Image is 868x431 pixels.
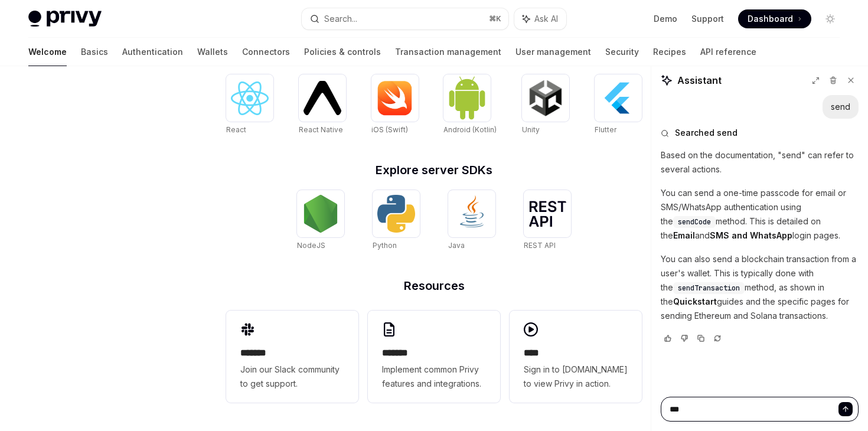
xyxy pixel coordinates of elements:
[678,283,740,293] span: sendTransaction
[395,38,501,66] a: Transaction management
[240,363,344,391] span: Join our Slack community to get support.
[710,230,792,240] strong: SMS and WhatsApp
[376,80,414,116] img: iOS (Swift)
[515,38,591,66] a: User management
[654,13,677,25] a: Demo
[673,296,717,306] strong: Quickstart
[514,8,566,30] button: Ask AI
[297,190,344,252] a: NodeJSNodeJS
[371,125,408,134] span: iOS (Swift)
[675,127,738,139] span: Searched send
[738,9,811,28] a: Dashboard
[528,201,566,227] img: REST API
[700,38,756,66] a: API reference
[226,311,358,403] a: **** **Join our Slack community to get support.
[522,74,569,136] a: UnityUnity
[599,79,637,117] img: Flutter
[831,101,850,113] div: send
[302,195,340,233] img: NodeJS
[524,241,556,250] span: REST API
[510,311,642,403] a: ****Sign in to [DOMAIN_NAME] to view Privy in action.
[534,13,558,25] span: Ask AI
[242,38,290,66] a: Connectors
[299,74,346,136] a: React NativeReact Native
[226,125,246,134] span: React
[527,79,564,117] img: Unity
[661,148,859,177] p: Based on the documentation, "send" can refer to several actions.
[673,230,695,240] strong: Email
[678,217,711,227] span: sendCode
[838,402,853,416] button: Send message
[231,81,269,115] img: React
[524,363,628,391] span: Sign in to [DOMAIN_NAME] to view Privy in action.
[226,280,642,292] h2: Resources
[453,195,491,233] img: Java
[448,241,465,250] span: Java
[661,186,859,243] p: You can send a one-time passcode for email or SMS/WhatsApp authentication using the method. This ...
[28,38,67,66] a: Welcome
[373,241,397,250] span: Python
[81,38,108,66] a: Basics
[595,74,642,136] a: FlutterFlutter
[595,125,616,134] span: Flutter
[302,8,508,30] button: Search...⌘K
[371,74,419,136] a: iOS (Swift)iOS (Swift)
[28,11,102,27] img: light logo
[377,195,415,233] img: Python
[297,241,325,250] span: NodeJS
[197,38,228,66] a: Wallets
[304,38,381,66] a: Policies & controls
[748,13,793,25] span: Dashboard
[661,127,859,139] button: Searched send
[226,164,642,176] h2: Explore server SDKs
[324,12,357,26] div: Search...
[661,252,859,323] p: You can also send a blockchain transaction from a user's wallet. This is typically done with the ...
[382,363,486,391] span: Implement common Privy features and integrations.
[522,125,540,134] span: Unity
[226,74,273,136] a: ReactReact
[368,311,500,403] a: **** **Implement common Privy features and integrations.
[443,125,497,134] span: Android (Kotlin)
[524,190,571,252] a: REST APIREST API
[304,81,341,115] img: React Native
[448,76,486,120] img: Android (Kotlin)
[122,38,183,66] a: Authentication
[821,9,840,28] button: Toggle dark mode
[443,74,497,136] a: Android (Kotlin)Android (Kotlin)
[677,73,722,87] span: Assistant
[489,14,501,24] span: ⌘ K
[653,38,686,66] a: Recipes
[373,190,420,252] a: PythonPython
[605,38,639,66] a: Security
[299,125,343,134] span: React Native
[448,190,495,252] a: JavaJava
[691,13,724,25] a: Support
